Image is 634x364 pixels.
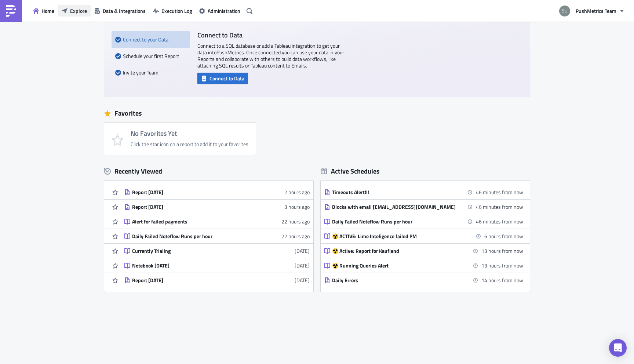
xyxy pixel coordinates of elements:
a: Notebook [DATE][DATE] [124,258,310,273]
div: Schedule your first Report [115,48,186,64]
a: Alert for failed payments22 hours ago [124,214,310,229]
a: ☢️ Active: Report for Kaufland13 hours from now [324,244,523,258]
div: ☢️ Running Queries Alert [332,262,460,269]
div: Daily Failed Noteflow Runs per hour [332,218,460,225]
span: Home [41,7,54,15]
time: 2025-08-28T10:33:07Z [295,247,310,255]
a: Report [DATE]3 hours ago [124,200,310,214]
span: Connect to Data [209,74,244,82]
div: Report [DATE] [132,204,260,210]
img: Avatar [558,5,571,17]
span: Administration [208,7,240,15]
a: Daily Errors14 hours from now [324,273,523,287]
time: 2025-10-08T18:01:05Z [281,232,310,240]
time: 2025-10-09T14:06:16Z [284,188,310,196]
span: PushMetrics Team [576,7,616,15]
div: Invite your Team [115,64,186,81]
div: Notebook [DATE] [132,262,260,269]
div: Recently Viewed [104,166,313,177]
h4: Connect to Data [197,31,344,39]
span: Explore [70,7,87,15]
time: 2025-10-10 08:00 [481,276,523,284]
button: Data & Integrations [91,5,149,17]
button: Connect to Data [197,73,248,84]
button: Explore [58,5,91,17]
div: Currently Trialing [132,248,260,254]
time: 2025-10-09T13:28:59Z [284,203,310,211]
div: ☢️ ACTIVE: Lime Inteligence failed PM [332,233,460,240]
div: Alert for failed payments [132,218,260,225]
button: Execution Log [149,5,196,17]
div: Report [DATE] [132,189,260,196]
time: 2025-10-09 19:00 [476,218,523,225]
time: 2025-08-27T15:04:18Z [295,262,310,269]
div: ☢️ Active: Report for Kaufland [332,248,460,254]
span: Data & Integrations [103,7,146,15]
a: ☢️ Running Queries Alert13 hours from now [324,258,523,273]
a: Currently Trialing[DATE] [124,244,310,258]
div: Timeouts Alert!!! [332,189,460,196]
time: 2025-10-08T18:01:49Z [281,218,310,225]
a: Blocks with email [EMAIL_ADDRESS][DOMAIN_NAME]46 minutes from now [324,200,523,214]
time: 2025-10-09 19:00 [476,188,523,196]
a: Report [DATE]2 hours ago [124,185,310,199]
a: Report [DATE][DATE] [124,273,310,287]
div: Daily Failed Noteflow Runs per hour [132,233,260,240]
div: Active Schedules [321,167,380,175]
h4: No Favorites Yet [131,130,248,137]
button: Home [29,5,58,17]
time: 2025-08-27T15:03:58Z [295,276,310,284]
a: Daily Failed Noteflow Runs per hour46 minutes from now [324,214,523,229]
div: Connect to your Data [115,31,186,48]
div: Open Intercom Messenger [609,339,627,357]
div: Report [DATE] [132,277,260,284]
button: PushMetrics Team [555,3,628,19]
time: 2025-10-10 07:00 [481,262,523,269]
img: PushMetrics [5,5,17,17]
a: Connect to Data [197,74,248,81]
a: Daily Failed Noteflow Runs per hour22 hours ago [124,229,310,243]
a: Timeouts Alert!!!46 minutes from now [324,185,523,199]
div: Daily Errors [332,277,460,284]
span: Execution Log [161,7,192,15]
div: Click the star icon on a report to add it to your favorites [131,141,248,148]
time: 2025-10-10 07:00 [481,247,523,255]
time: 2025-10-09 19:00 [476,203,523,211]
div: Blocks with email [EMAIL_ADDRESS][DOMAIN_NAME] [332,204,460,210]
button: Administration [196,5,244,17]
div: Favorites [104,108,530,119]
time: 2025-10-10 00:00 [484,232,523,240]
p: Connect to a SQL database or add a Tableau integration to get your data into PushMetrics . Once c... [197,43,344,69]
a: ☢️ ACTIVE: Lime Inteligence failed PM6 hours from now [324,229,523,243]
